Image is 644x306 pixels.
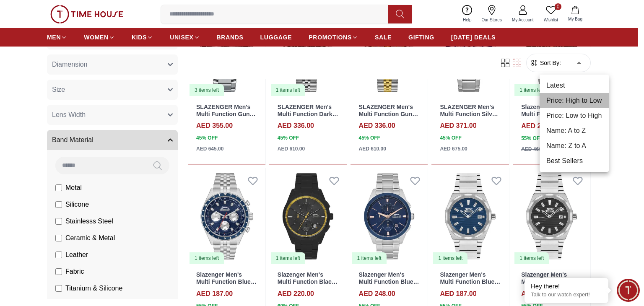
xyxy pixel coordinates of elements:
li: Latest [540,78,609,93]
li: Price: Low to High [540,108,609,123]
div: Chat Widget [617,279,640,302]
li: Name: Z to A [540,138,609,153]
div: Hey there! [531,282,602,290]
li: Price: High to Low [540,93,609,108]
li: Name: A to Z [540,123,609,138]
li: Best Sellers [540,153,609,169]
p: Talk to our watch expert! [531,291,602,298]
